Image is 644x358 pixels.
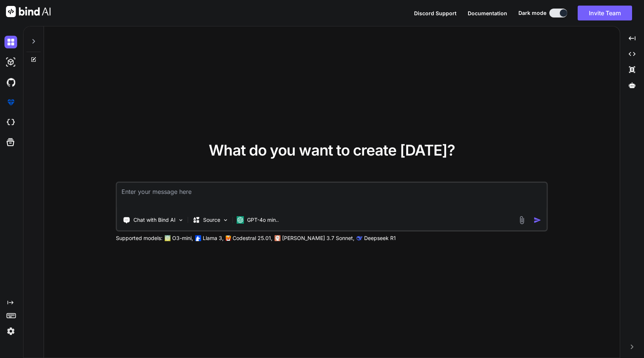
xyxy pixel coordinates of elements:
[4,96,17,109] img: premium
[4,116,17,129] img: cloudideIcon
[4,36,17,48] img: darkChat
[518,9,546,17] span: Dark mode
[414,9,457,17] button: Discord Support
[133,216,176,224] p: Chat with Bind AI
[116,234,162,242] p: Supported models:
[209,141,455,159] span: What do you want to create [DATE]?
[4,325,17,338] img: settings
[226,236,231,241] img: Mistral-AI
[195,235,201,241] img: Llama2
[6,6,51,17] img: Bind AI
[364,234,396,242] p: Deepseek R1
[222,217,229,223] img: Pick Models
[468,10,507,16] span: Documentation
[165,235,171,241] img: GPT-4
[203,216,220,224] p: Source
[275,235,281,241] img: claude
[4,56,17,68] img: darkAi-studio
[172,234,193,242] p: O3-mini,
[534,216,542,224] img: icon
[178,217,184,223] img: Pick Tools
[282,234,354,242] p: [PERSON_NAME] 3.7 Sonnet,
[414,10,457,16] span: Discord Support
[233,234,272,242] p: Codestral 25.01,
[4,76,17,89] img: githubDark
[237,216,244,224] img: GPT-4o mini
[578,6,632,20] button: Invite Team
[357,235,363,241] img: claude
[203,234,224,242] p: Llama 3,
[247,216,279,224] p: GPT-4o min..
[518,216,526,224] img: attachment
[468,9,507,17] button: Documentation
